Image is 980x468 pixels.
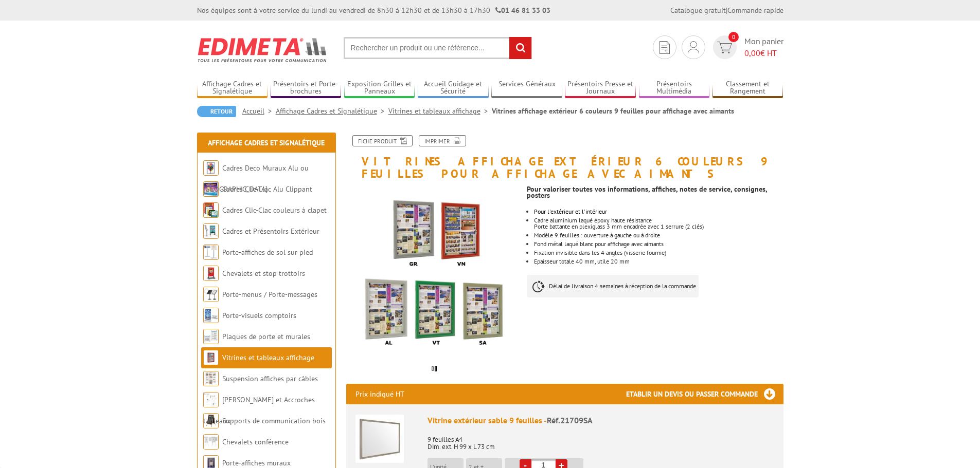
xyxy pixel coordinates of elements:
[712,80,783,97] a: Classement et Rangement
[355,415,404,463] img: Vitrine extérieur sable 9 feuilles
[626,384,783,404] h3: Etablir un devis ou passer commande
[276,106,388,116] a: Affichage Cadres et Signalétique
[271,80,342,97] a: Présentoirs et Porte-brochures
[688,41,699,53] img: devis rapide
[491,80,562,97] a: Services Généraux
[660,41,670,54] img: devis rapide
[527,184,767,200] strong: Pour valoriser toutes vos informations, affiches, notes de service, consignes, posters
[639,80,710,97] a: Présentoirs Multimédia
[203,160,219,176] img: Cadres Deco Muraux Alu ou Bois
[208,138,325,147] a: Affichage Cadres et Signalétique
[222,353,314,362] a: Vitrines et tableaux affichage
[427,429,774,451] p: 9 feuilles A4 Dim. ext. H 99 x L 73 cm
[717,42,732,53] img: devis rapide
[197,5,550,15] div: Nos équipes sont à votre service du lundi au vendredi de 8h30 à 12h30 et de 13h30 à 17h30
[744,48,760,58] span: 0,00
[222,290,317,299] a: Porte-menus / Porte-messages
[710,35,783,59] a: devis rapide 0 Mon panier 0,00€ HT
[418,80,489,97] a: Accueil Guidage et Sécurité
[197,106,236,117] a: Retour
[509,37,531,59] input: rechercher
[242,106,276,116] a: Accueil
[419,135,466,146] a: Imprimer
[222,458,291,467] a: Porte-affiches muraux
[547,415,593,425] span: Réf.21709SA
[352,135,413,146] a: Fiche produit
[203,395,315,425] a: [PERSON_NAME] et Accroches tableaux
[388,106,492,116] a: Vitrines et tableaux affichage
[222,269,305,278] a: Chevalets et stop trottoirs
[197,80,268,97] a: Affichage Cadres et Signalétique
[222,184,312,194] a: Cadres Clic-Clac Alu Clippant
[203,371,219,386] img: Suspension affiches par câbles
[222,332,310,341] a: Plaques de porte et murales
[534,250,783,256] li: Fixation invisible dans les 4 angles (visserie fournie)
[534,241,783,247] li: Fond métal laqué blanc pour affichage avec aimants
[427,415,774,426] div: Vitrine extérieur sable 9 feuilles -
[534,208,607,215] font: Pour l'extérieur et l'intérieur
[203,266,219,281] img: Chevalets et stop trottoirs
[492,106,734,116] li: Vitrines affichage extérieur 6 couleurs 9 feuilles pour affichage avec aimants
[203,287,219,302] img: Porte-menus / Porte-messages
[355,384,404,404] p: Prix indiqué HT
[197,31,328,69] img: Edimeta
[344,80,415,97] a: Exposition Grilles et Panneaux
[203,350,219,365] img: Vitrines et tableaux affichage
[534,232,783,238] li: Modèle 9 feuilles : ouverture à gauche ou à droite
[203,308,219,323] img: Porte-visuels comptoirs
[203,202,219,218] img: Cadres Clic-Clac couleurs à clapet
[670,5,783,15] div: |
[222,311,296,320] a: Porte-visuels comptoirs
[222,227,319,236] a: Cadres et Présentoirs Extérieur
[203,434,219,450] img: Chevalets conférence
[670,6,726,15] a: Catalogue gratuit
[534,217,783,230] li: Cadre aluminium laqué époxy haute résistance Porte battante en plexiglass 3 mm encadrée avec 1 se...
[222,248,313,257] a: Porte-affiches de sol sur pied
[495,6,550,15] strong: 01 46 81 33 03
[744,47,783,59] span: € HT
[222,205,327,215] a: Cadres Clic-Clac couleurs à clapet
[222,416,326,425] a: Supports de communication bois
[203,223,219,239] img: Cadres et Présentoirs Extérieur
[534,258,783,265] li: Epaisseur totale 40 mm, utile 20 mm
[344,37,532,59] input: Rechercher un produit ou une référence...
[565,80,636,97] a: Présentoirs Presse et Journaux
[222,437,289,446] a: Chevalets conférence
[346,185,520,358] img: vitrines_exterieur_12_feuilles_fond_blanc_pour_aimants.png
[203,163,309,194] a: Cadres Deco Muraux Alu ou [GEOGRAPHIC_DATA]
[728,32,739,42] span: 0
[338,135,791,180] h1: Vitrines affichage extérieur 6 couleurs 9 feuilles pour affichage avec aimants
[527,275,699,297] p: Délai de livraison 4 semaines à réception de la commande
[203,329,219,344] img: Plaques de porte et murales
[203,392,219,407] img: Cimaises et Accroches tableaux
[727,6,783,15] a: Commande rapide
[203,245,219,260] img: Porte-affiches de sol sur pied
[744,35,783,59] span: Mon panier
[222,374,318,383] a: Suspension affiches par câbles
